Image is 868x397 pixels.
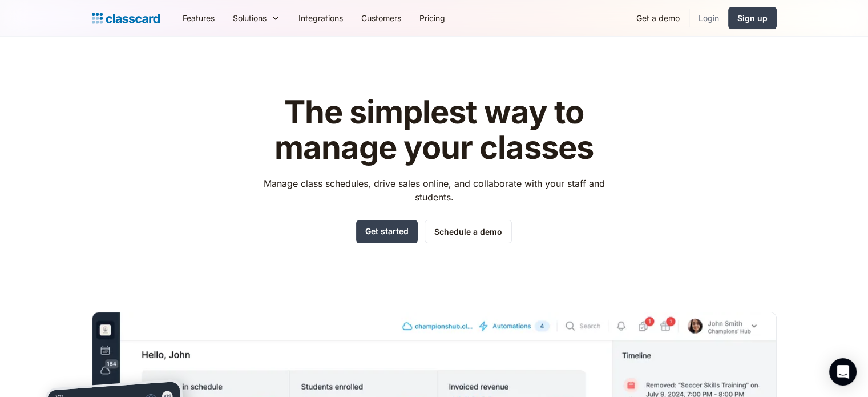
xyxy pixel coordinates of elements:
[253,177,615,204] p: Manage class schedules, drive sales online, and collaborate with your staff and students.
[173,5,224,31] a: Features
[92,10,160,26] a: home
[233,12,267,24] div: Solutions
[689,5,728,31] a: Login
[356,220,418,243] a: Get started
[829,358,857,386] div: Open Intercom Messenger
[289,5,352,31] a: Integrations
[253,95,615,165] h1: The simplest way to manage your classes
[627,5,689,31] a: Get a demo
[737,12,768,24] div: Sign up
[425,220,512,243] a: Schedule a demo
[728,7,777,29] a: Sign up
[410,5,454,31] a: Pricing
[352,5,410,31] a: Customers
[224,5,289,31] div: Solutions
